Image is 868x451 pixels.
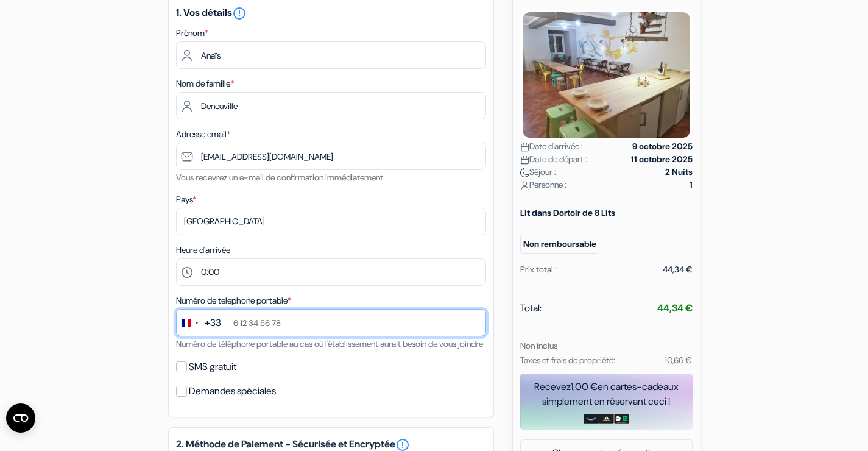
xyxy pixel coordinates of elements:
[631,153,693,166] strong: 11 octobre 2025
[176,41,486,69] input: Entrez votre prénom
[176,309,486,336] input: 6 12 34 56 78
[520,166,556,179] span: Séjour :
[520,301,542,316] span: Total:
[632,140,693,153] strong: 9 octobre 2025
[520,140,583,153] span: Date d'arrivée :
[520,355,615,366] small: Taxes et frais de propriété:
[189,358,236,375] label: SMS gratuit
[614,414,629,424] img: uber-uber-eats-card.png
[520,143,529,152] img: calendar.svg
[176,143,486,170] input: Entrer adresse e-mail
[176,27,208,40] label: Prénom
[520,340,557,351] small: Non inclus
[176,172,383,183] small: Vous recevrez un e-mail de confirmation immédiatement
[176,193,196,206] label: Pays
[176,77,234,90] label: Nom de famille
[520,155,529,165] img: calendar.svg
[176,244,230,257] label: Heure d'arrivée
[520,179,566,191] span: Personne :
[663,263,693,276] div: 44,34 €
[520,380,693,409] div: Recevez en cartes-cadeaux simplement en réservant ceci !
[232,6,247,21] i: error_outline
[205,316,221,330] div: +33
[520,153,587,166] span: Date de départ :
[176,338,483,349] small: Numéro de téléphone portable au cas où l'établissement aurait besoin de vous joindre
[176,128,230,141] label: Adresse email
[232,6,247,19] a: error_outline
[520,263,557,276] div: Prix total :
[520,181,529,190] img: user_icon.svg
[520,207,615,218] b: Lit dans Dortoir de 8 Lits
[665,166,693,179] strong: 2 Nuits
[690,179,693,191] strong: 1
[176,6,486,21] h5: 1. Vos détails
[571,380,598,393] span: 1,00 €
[176,92,486,119] input: Entrer le nom de famille
[599,414,614,424] img: adidas-card.png
[520,168,529,177] img: moon.svg
[176,294,291,307] label: Numéro de telephone portable
[189,383,276,400] label: Demandes spéciales
[6,403,35,433] button: Ouvrir le widget CMP
[665,355,692,366] small: 10,66 €
[584,414,599,424] img: amazon-card-no-text.png
[657,302,693,314] strong: 44,34 €
[520,235,599,254] small: Non remboursable
[177,310,221,336] button: Change country, selected France (+33)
